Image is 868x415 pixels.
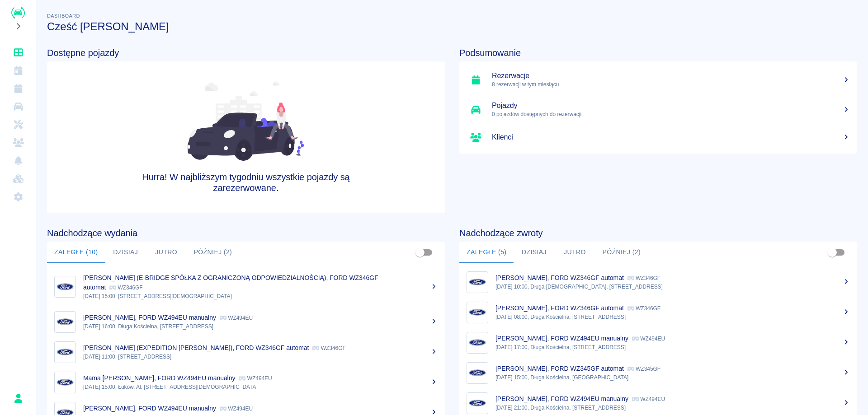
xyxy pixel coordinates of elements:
[469,274,486,291] img: Image
[824,244,841,261] span: Pokaż przypisane tylko do mnie
[47,228,445,238] h4: Nadchodzące wydania
[459,228,857,238] h4: Nadchodzące zwroty
[83,353,438,361] p: [DATE] 11:00, [STREET_ADDRESS]
[632,396,665,402] p: WZ494EU
[4,188,33,206] a: Ustawienia
[554,242,595,263] button: Jutro
[4,98,33,116] a: Flota
[459,327,857,358] a: Image[PERSON_NAME], FORD WZ494EU manualny WZ494EU[DATE] 17:00, Długa Kościelna, [STREET_ADDRESS]
[127,172,365,193] h4: Hurra! W najbliższym tygodniu wszystkie pojazdy są zarezerwowane.
[492,101,850,110] h5: Pojazdy
[469,334,486,351] img: Image
[495,404,850,412] p: [DATE] 21:00, Długa Kościelna, [STREET_ADDRESS]
[495,283,850,291] p: [DATE] 10:00, Długa [DEMOGRAPHIC_DATA], [STREET_ADDRESS]
[47,20,857,33] h3: Cześć [PERSON_NAME]
[9,389,28,408] button: Sebastian Szczęśniak
[4,134,33,152] a: Klienci
[459,65,857,95] a: Rezerwacje8 rezerwacji w tym miesiącu
[514,242,554,263] button: Dzisiaj
[11,7,25,19] img: Renthelp
[495,274,624,281] p: [PERSON_NAME], FORD WZ346GF automat
[632,336,665,342] p: WZ494EU
[47,13,80,19] span: Dashboard
[495,335,628,342] p: [PERSON_NAME], FORD WZ494EU manualny
[4,116,33,134] a: Serwisy
[495,304,624,312] p: [PERSON_NAME], FORD WZ346GF automat
[4,61,33,79] a: Kalendarz
[4,79,33,98] a: Rezerwacje
[495,313,850,321] p: [DATE] 08:00, Długa Kościelna, [STREET_ADDRESS]
[411,244,429,261] span: Pokaż przypisane tylko do mnie
[495,365,624,372] p: [PERSON_NAME], FORD WZ345GF automat
[4,170,33,188] a: Widget WWW
[83,274,378,291] p: [PERSON_NAME] (E-BRIDGE SPÓŁKA Z OGRANICZONĄ ODPOWIEDZIALNOŚCIĄ), FORD WZ346GF automat
[57,344,74,361] img: Image
[4,43,33,61] a: Dashboard
[495,343,850,351] p: [DATE] 17:00, Długa Kościelna, [STREET_ADDRESS]
[595,242,648,263] button: Później (2)
[47,242,105,263] button: Zaległe (10)
[627,275,660,281] p: WZ346GF
[495,395,628,402] p: [PERSON_NAME], FORD WZ494EU manualny
[492,133,850,142] h5: Klienci
[312,345,345,351] p: WZ346GF
[83,374,235,382] p: Mama [PERSON_NAME], FORD WZ494EU manualny
[83,344,309,351] p: [PERSON_NAME] (EXPEDITION [PERSON_NAME]), FORD WZ346GF automat
[47,267,445,307] a: Image[PERSON_NAME] (E-BRIDGE SPÓŁKA Z OGRANICZONĄ ODPOWIEDZIALNOŚCIĄ), FORD WZ346GF automat WZ346...
[495,373,850,382] p: [DATE] 15:00, Długa Kościelna, [GEOGRAPHIC_DATA]
[220,315,253,321] p: WZ494EU
[492,80,850,89] p: 8 rezerwacji w tym miesiącu
[459,95,857,125] a: Pojazdy0 pojazdów dostępnych do rezerwacji
[4,152,33,170] a: Powiadomienia
[83,405,216,412] p: [PERSON_NAME], FORD WZ494EU manualny
[239,375,272,382] p: WZ494EU
[83,292,438,300] p: [DATE] 15:00, [STREET_ADDRESS][DEMOGRAPHIC_DATA]
[47,47,445,58] h4: Dostępne pojazdy
[83,314,216,321] p: [PERSON_NAME], FORD WZ494EU manualny
[469,304,486,321] img: Image
[188,81,304,161] img: Fleet
[459,242,514,263] button: Zaległe (5)
[146,242,187,263] button: Jutro
[47,337,445,367] a: Image[PERSON_NAME] (EXPEDITION [PERSON_NAME]), FORD WZ346GF automat WZ346GF[DATE] 11:00, [STREET_...
[83,322,438,331] p: [DATE] 16:00, Długa Kościelna, [STREET_ADDRESS]
[459,297,857,327] a: Image[PERSON_NAME], FORD WZ346GF automat WZ346GF[DATE] 08:00, Długa Kościelna, [STREET_ADDRESS]
[105,242,146,263] button: Dzisiaj
[469,395,486,412] img: Image
[492,71,850,80] h5: Rezerwacje
[47,367,445,397] a: ImageMama [PERSON_NAME], FORD WZ494EU manualny WZ494EU[DATE] 15:00, Łuków, Al. [STREET_ADDRESS][D...
[492,110,850,118] p: 0 pojazdów dostępnych do rezerwacji
[57,313,74,331] img: Image
[627,305,660,312] p: WZ346GF
[187,242,240,263] button: Później (2)
[459,125,857,150] a: Klienci
[459,267,857,297] a: Image[PERSON_NAME], FORD WZ346GF automat WZ346GF[DATE] 10:00, Długa [DEMOGRAPHIC_DATA], [STREET_A...
[627,366,660,372] p: WZ345GF
[57,374,74,391] img: Image
[47,307,445,337] a: Image[PERSON_NAME], FORD WZ494EU manualny WZ494EU[DATE] 16:00, Długa Kościelna, [STREET_ADDRESS]
[57,278,74,295] img: Image
[109,284,142,291] p: WZ346GF
[459,358,857,388] a: Image[PERSON_NAME], FORD WZ345GF automat WZ345GF[DATE] 15:00, Długa Kościelna, [GEOGRAPHIC_DATA]
[220,406,253,412] p: WZ494EU
[469,364,486,382] img: Image
[11,20,25,32] button: Rozwiń nawigację
[83,383,438,391] p: [DATE] 15:00, Łuków, Al. [STREET_ADDRESS][DEMOGRAPHIC_DATA]
[459,47,857,58] h4: Podsumowanie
